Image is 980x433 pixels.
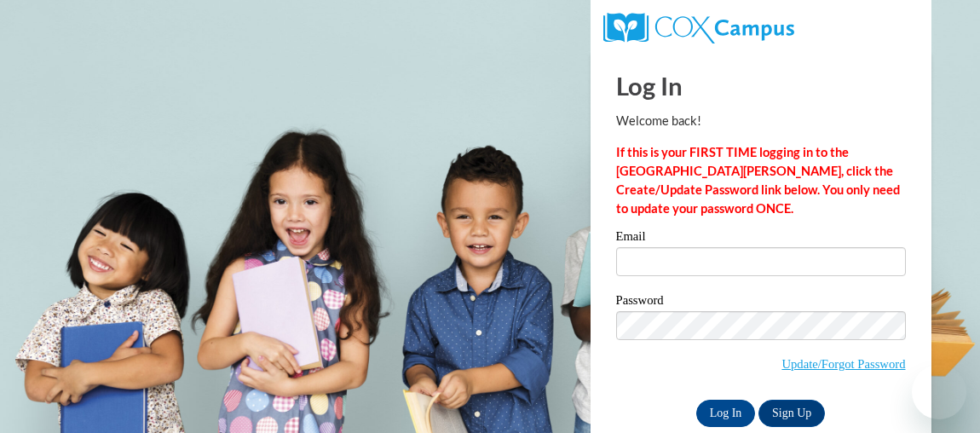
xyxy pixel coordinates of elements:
[616,112,906,130] p: Welcome back!
[616,230,906,247] label: Email
[603,13,794,43] img: COX Campus
[912,365,966,419] iframe: Button to launch messaging window
[758,400,825,427] a: Sign Up
[781,357,905,371] a: Update/Forgot Password
[696,400,756,427] input: Log In
[616,145,900,216] strong: If this is your FIRST TIME logging in to the [GEOGRAPHIC_DATA][PERSON_NAME], click the Create/Upd...
[616,294,906,311] label: Password
[616,68,906,103] h1: Log In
